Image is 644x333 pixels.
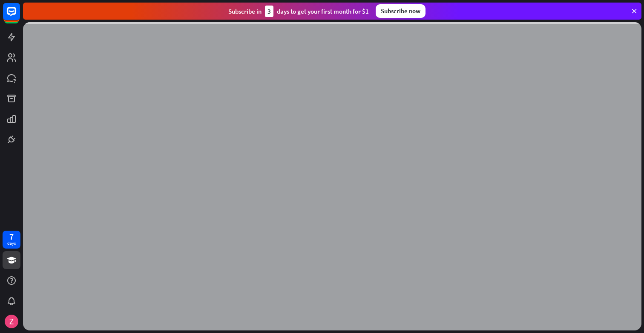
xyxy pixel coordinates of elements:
[228,6,369,17] div: Subscribe in days to get your first month for $1
[9,233,14,240] div: 7
[265,6,273,17] div: 3
[7,240,16,246] div: days
[376,4,425,18] div: Subscribe now
[3,231,20,249] a: 7 days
